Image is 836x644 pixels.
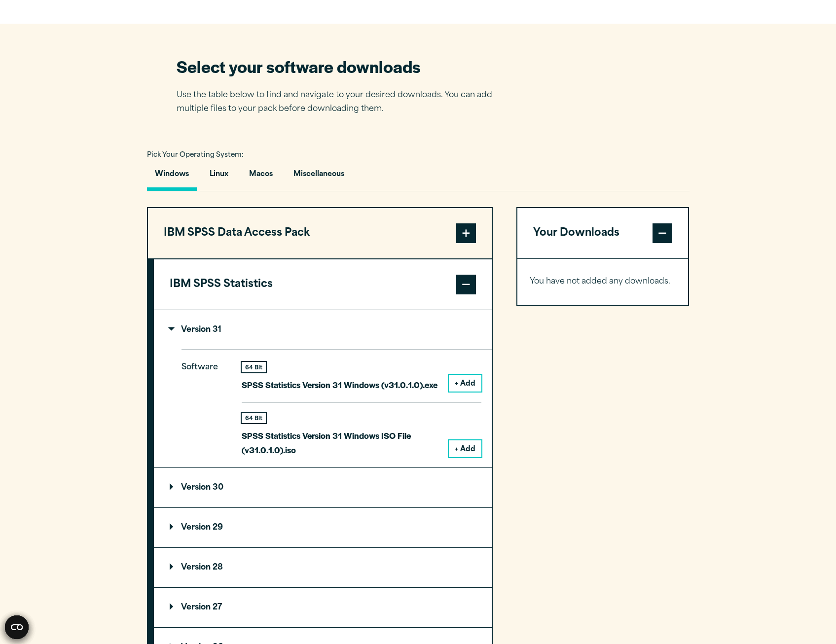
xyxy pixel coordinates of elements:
[242,429,441,457] p: SPSS Statistics Version 31 Windows ISO File (v31.0.1.0).iso
[170,326,221,334] p: Version 31
[517,208,689,258] button: Your Downloads
[154,588,492,627] summary: Version 27
[202,163,236,191] button: Linux
[182,360,226,449] p: Software
[530,275,676,289] p: You have not added any downloads.
[154,548,492,587] summary: Version 28
[177,88,507,117] p: Use the table below to find and navigate to your desired downloads. You can add multiple files to...
[177,55,507,77] h2: Select your software downloads
[242,413,266,423] div: 64 Bit
[154,259,492,310] button: IBM SPSS Statistics
[154,468,492,507] summary: Version 30
[449,440,481,457] button: + Add
[5,615,29,639] button: Open CMP widget
[170,484,223,492] p: Version 30
[147,152,244,158] span: Pick Your Operating System:
[147,163,197,191] button: Windows
[449,375,481,392] button: + Add
[242,362,266,372] div: 64 Bit
[170,604,222,611] p: Version 27
[286,163,352,191] button: Miscellaneous
[154,310,492,350] summary: Version 31
[517,258,689,305] div: Your Downloads
[154,508,492,547] summary: Version 29
[170,524,223,532] p: Version 29
[242,378,437,392] p: SPSS Statistics Version 31 Windows (v31.0.1.0).exe
[148,208,492,258] button: IBM SPSS Data Access Pack
[241,163,281,191] button: Macos
[170,564,223,572] p: Version 28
